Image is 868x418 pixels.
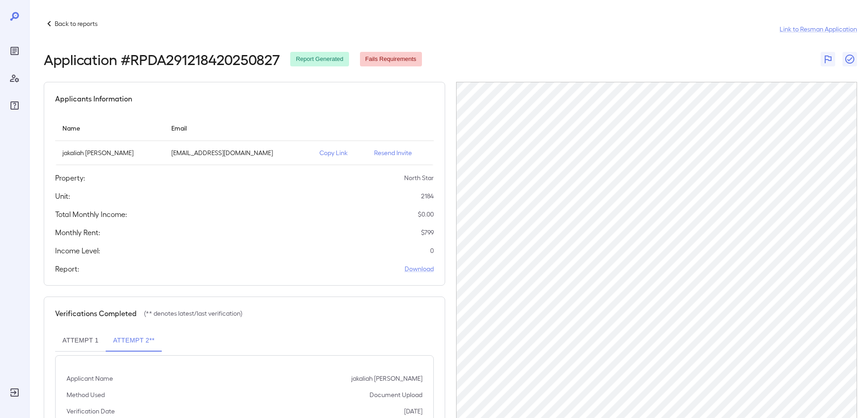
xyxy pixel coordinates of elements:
button: Attempt 1 [55,330,106,352]
h5: Property: [55,172,85,183]
p: Copy Link [319,148,360,157]
p: [EMAIL_ADDRESS][DOMAIN_NAME] [171,148,305,157]
div: FAQ [7,98,22,113]
div: Reports [7,44,22,58]
span: Report Generated [290,55,349,64]
a: Link to Resman Application [780,25,857,34]
h2: Application # RPDA291218420250827 [44,51,279,67]
h5: Report: [55,263,79,274]
h5: Total Monthly Income: [55,209,127,220]
a: Download [405,264,434,273]
p: 2184 [421,191,434,201]
button: Attempt 2** [106,330,162,352]
p: Resend Invite [374,148,426,157]
th: Email [164,115,312,141]
h5: Monthly Rent: [55,227,100,238]
p: Applicant Name [67,374,113,383]
h5: Applicants Information [55,93,132,104]
p: 0 [430,246,434,255]
span: Fails Requirements [360,55,422,64]
h5: Income Level: [55,245,100,256]
p: Document Upload [370,390,422,399]
h5: Unit: [55,191,70,201]
table: simple table [55,115,434,165]
p: [DATE] [404,407,422,416]
th: Name [55,115,164,141]
p: jakaliah [PERSON_NAME] [62,148,157,157]
p: $ 799 [421,228,434,237]
button: Flag Report [821,52,835,66]
p: North Star [404,173,434,182]
div: Log Out [7,385,22,400]
p: Back to reports [55,19,98,28]
p: jakaliah [PERSON_NAME] [351,374,422,383]
button: Close Report [842,52,857,66]
p: $ 0.00 [418,210,434,219]
h5: Verifications Completed [55,308,137,319]
p: (** denotes latest/last verification) [144,309,242,318]
div: Manage Users [7,71,22,86]
p: Method Used [67,390,105,399]
p: Verification Date [67,407,115,416]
